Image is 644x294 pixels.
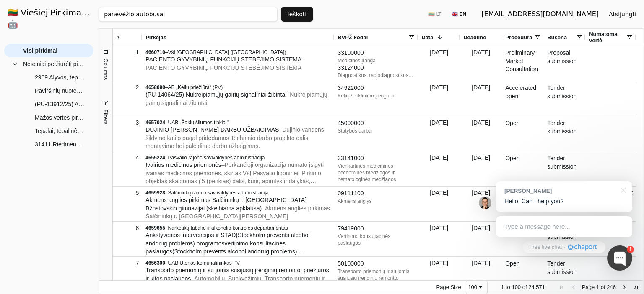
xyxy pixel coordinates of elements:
span: 4659928 [145,190,165,196]
span: VšĮ [GEOGRAPHIC_DATA] ([GEOGRAPHIC_DATA]) [168,49,286,55]
div: [EMAIL_ADDRESS][DOMAIN_NAME] [481,9,599,19]
div: Medicinos įranga [338,57,415,64]
span: 1 [501,284,504,290]
span: 4657024 [145,120,165,125]
span: Procedūra [505,34,532,41]
span: Deadline [463,34,486,41]
span: Data [421,34,433,41]
div: Diagnostikos, radiodiagnostikos prietaisai ir medžiagos [338,72,415,79]
div: 1 [116,46,139,59]
span: – Nukreipiamųjų gairių signaliniai žibintai [145,91,327,106]
span: 246 [607,284,616,290]
span: UAB „Šakių šilumos tinklai" [168,120,229,125]
span: 4655224 [145,155,165,161]
div: Transporto priemonių ir su jomis susijusių įrenginių remonto, priežiūros ir kitos paslaugos [338,268,415,288]
div: Akmens anglys [338,198,415,205]
strong: .AI [84,8,97,18]
div: 79419000 [338,225,415,233]
div: [DATE] [460,222,502,256]
span: Tepalai, tepalinės alyvos ir tepimo priemonės [35,125,85,137]
span: of [522,284,527,290]
div: Type a message here... [496,216,632,237]
div: 33190000 [338,79,415,87]
div: – [145,49,331,56]
span: Paviršinių nuotekų tinklų ir valyklų statyba, rekonstrukcija ir remontas [35,84,85,97]
div: – [145,260,331,266]
span: 24,571 [528,284,545,290]
div: [DATE] [418,46,460,81]
span: – Dujinio vandens šildymo katilo pagal pridedamas Techninio darbo projekto dalis montavimo bei pa... [145,126,324,149]
span: 2909 Alyvos, tepalai ir kiti eksploataciniai skysčiai [35,71,85,84]
div: [DATE] [460,81,502,116]
div: 34922000 [338,84,415,92]
div: [DATE] [460,187,502,221]
div: Open [502,151,544,186]
span: 4658090 [145,84,165,90]
span: DUJINIO [PERSON_NAME] DARBŲ UŽBAIGIMAS [145,126,279,133]
span: Numatoma vertė [589,31,626,43]
span: Ankstyvosios intervencijos ir STAD(Stockholm prevents alcohol anddrug problems) programosvertinim... [145,232,309,263]
div: Vienkartinės medicininės necheminės medžiagos ir hematologinės medžiagos [338,163,415,183]
div: – [145,189,331,196]
div: 33141000 [338,154,415,163]
div: – [145,84,331,91]
div: [DATE] [418,116,460,151]
span: 100 [512,284,521,290]
span: Narkotikų tabako ir alkoholio kontrolės departamentas [168,225,288,231]
span: 1 [596,284,599,290]
div: [DATE] [418,222,460,256]
div: · [564,243,566,251]
div: Tender submission [544,222,586,256]
span: 31411 Riedmenų atnaujinimas ir priežiūra Estijos teritorijoje [35,138,85,151]
div: Open [502,116,544,151]
div: 4 [116,152,139,164]
div: Next Page [621,284,628,291]
input: Greita paieška... [99,7,277,22]
div: [DATE] [418,187,460,221]
span: of [601,284,605,290]
span: Filters [103,110,109,124]
div: [DATE] [460,151,502,186]
div: 5 [116,187,139,199]
span: 4656300 [145,260,165,266]
div: Accelerated open [502,81,544,116]
span: Free live chat [529,243,562,251]
div: Statybos darbai [338,128,415,134]
span: 4659655 [145,225,165,231]
div: 1 [627,246,634,253]
span: AB „Kelių priežiūra“ (PV) [168,84,223,90]
div: [DATE] [460,116,502,151]
div: 3 [116,117,139,129]
div: Last Page [633,284,639,291]
div: 45000000 [338,119,415,128]
span: Pirkėjas [145,34,166,41]
span: PACIENTO GYVYBINIŲ FUNKCIJŲ STEBĖJIMO SISTEMA [145,56,301,63]
div: 6 [116,222,139,234]
span: – PACIENTO GYVYBINIŲ FUNKCIJŲ STEBĖJIMO SISTEMA [145,56,305,71]
div: [DATE] [418,257,460,291]
span: – Perkančioji organizacija numato įsigyti įvairias medicinos priemones, skirtas VšĮ Pasvalio ligo... [145,161,330,209]
span: BVPŽ kodai [338,34,368,41]
div: – [145,225,331,231]
div: Page Size [466,281,488,294]
span: Būsena [547,34,567,41]
div: 100 [468,284,477,290]
div: Tender submission [544,151,586,186]
p: Hello! Can I help you? [504,197,624,206]
div: Preliminary Market Consultation [502,46,544,81]
div: Page Size: [436,284,463,290]
div: [DATE] [460,46,502,81]
div: – [145,154,331,161]
div: Previous Page [570,284,577,291]
div: [DATE] [418,151,460,186]
span: Transporto priemonių ir su jomis susijusių įrenginių remonto, priežiūros ir kitos paslaugos [145,267,329,282]
div: Tender submission [544,116,586,151]
span: Įvairios medicinos priemonės [145,161,221,168]
div: 2 [116,82,139,94]
div: Vertinimo konsultacinės paslaugos [338,233,415,246]
div: 09111100 [338,189,415,198]
a: Free live chat· [523,241,605,253]
span: Akmens anglies pirkimas Šalčininkų r. [GEOGRAPHIC_DATA] Bžostovskio gimnazijai (skelbiama apklausa) [145,197,306,212]
span: (PU-14064/25) Nukreipiamųjų gairių signaliniai žibintai [145,91,286,98]
span: Mažos vertės pirkimai (PREKĖS) [35,111,85,124]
